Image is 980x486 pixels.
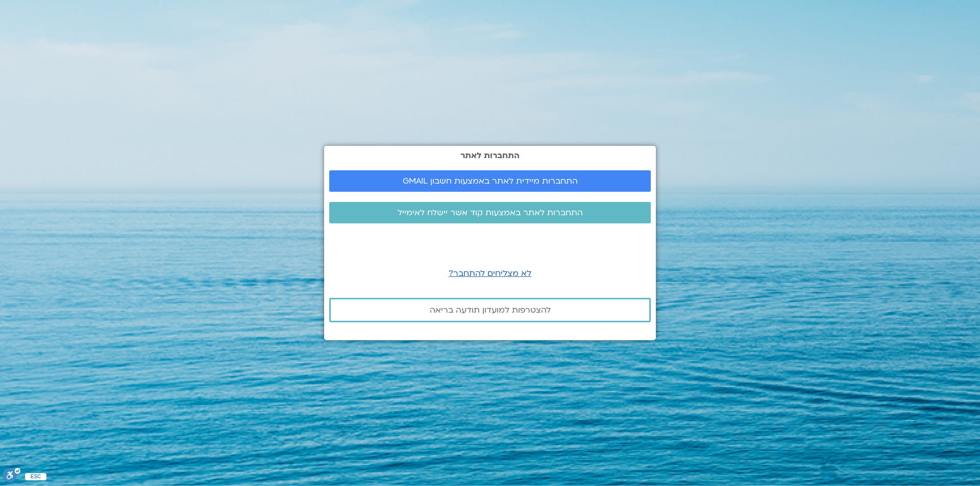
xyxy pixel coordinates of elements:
span: להצטרפות למועדון תודעה בריאה [430,305,551,315]
h2: התחברות לאתר [329,151,651,160]
a: התחברות מיידית לאתר באמצעות חשבון GMAIL [329,170,651,192]
span: התחברות לאתר באמצעות קוד אשר יישלח לאימייל [398,208,583,217]
span: התחברות מיידית לאתר באמצעות חשבון GMAIL [403,176,578,186]
a: התחברות לאתר באמצעות קוד אשר יישלח לאימייל [329,202,651,223]
a: להצטרפות למועדון תודעה בריאה [329,298,651,322]
a: לא מצליחים להתחבר? [449,268,531,279]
